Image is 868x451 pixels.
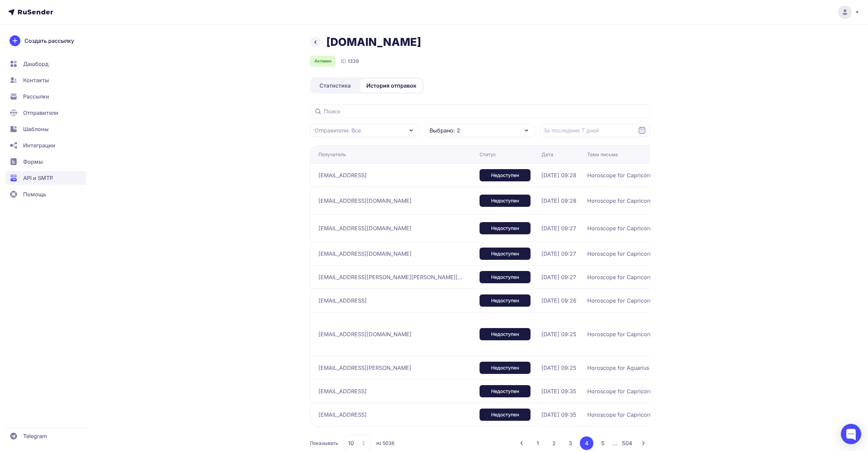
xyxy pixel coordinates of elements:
div: Получатель [318,151,346,158]
span: Telegram [23,432,47,440]
input: Datepicker input [540,124,650,137]
span: Horoscope for Capricorn ✨ [587,224,661,232]
span: 10 [348,439,354,447]
span: Создать рассылку [24,37,74,45]
span: Horoscope for Aquarius ✨ [587,364,658,372]
a: История отправок [360,79,422,92]
span: Horoscope for Capricorn ✨ [587,197,661,205]
span: [EMAIL_ADDRESS] [318,171,367,179]
span: [EMAIL_ADDRESS][DOMAIN_NAME] [318,224,412,232]
div: ID [341,57,359,65]
span: Недоступен [491,388,519,395]
span: Отправители: Все [314,126,361,134]
button: 504 [620,436,634,450]
span: Статистика [319,82,351,90]
span: Horoscope for Capricorn ✨ [587,296,661,305]
span: Недоступен [491,331,519,338]
span: Horoscope for Capricorn ✨ [587,250,661,258]
div: Тема письма [587,151,618,158]
span: Дашборд [23,60,49,68]
span: [DATE] 09:25 [541,364,576,372]
span: [EMAIL_ADDRESS] [318,411,367,419]
span: Horoscope for Capricorn ✨ [587,273,661,281]
span: Недоступен [491,364,519,371]
span: Horoscope for Capricorn ✨ [587,171,661,179]
div: Дата [541,151,553,158]
span: Отправители [23,109,58,117]
span: [DATE] 09:27 [541,224,576,232]
button: 3 [563,436,577,450]
span: Активен [314,58,331,64]
span: Недоступен [491,197,519,204]
span: Недоступен [491,297,519,304]
span: [EMAIL_ADDRESS][DOMAIN_NAME] [318,330,412,338]
span: [EMAIL_ADDRESS][PERSON_NAME] [318,364,411,372]
span: [EMAIL_ADDRESS] [318,296,367,305]
span: [DATE] 09:28 [541,197,576,205]
span: Выбрано: 2 [430,126,460,134]
span: Horoscope for Capricorn ✨ [587,330,661,338]
span: Horoscope for Capricorn ✨ [587,411,661,419]
button: 4 [580,436,593,450]
a: Статистика [311,79,359,92]
span: [EMAIL_ADDRESS][PERSON_NAME][PERSON_NAME][DOMAIN_NAME] [318,273,465,281]
span: Рассылки [23,92,49,101]
span: [EMAIL_ADDRESS][DOMAIN_NAME] [318,197,412,205]
span: Шаблоны [23,125,49,133]
span: Помощь [23,190,46,198]
span: из 5036 [376,440,395,447]
span: Недоступен [491,172,519,179]
span: История отправок [366,82,416,90]
span: Формы [23,158,43,166]
span: [EMAIL_ADDRESS][DOMAIN_NAME] [318,250,412,258]
span: Интеграции [23,141,55,149]
input: Поиск [310,105,650,118]
span: 1339 [348,58,359,65]
a: Telegram [5,429,86,443]
span: Контакты [23,76,49,84]
h1: [DOMAIN_NAME] [326,35,421,49]
span: [EMAIL_ADDRESS] [318,387,367,395]
span: [DATE] 09:35 [541,387,576,395]
span: [DATE] 09:28 [541,171,576,179]
span: [DATE] 09:35 [541,411,576,419]
span: Недоступен [491,411,519,418]
span: [DATE] 09:27 [541,273,576,281]
span: [DATE] 09:25 [541,330,576,338]
button: 5 [596,436,610,450]
button: 2 [547,436,561,450]
span: Показывать [310,440,338,447]
span: Недоступен [491,225,519,232]
span: Недоступен [491,250,519,257]
span: API и SMTP [23,174,53,182]
span: ... [612,440,618,447]
div: Статус [480,151,496,158]
button: 1 [531,436,544,450]
span: Недоступен [491,274,519,281]
span: [DATE] 09:27 [541,250,576,258]
span: Horoscope for Capricorn ✨ [587,387,661,395]
span: [DATE] 09:26 [541,296,576,305]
